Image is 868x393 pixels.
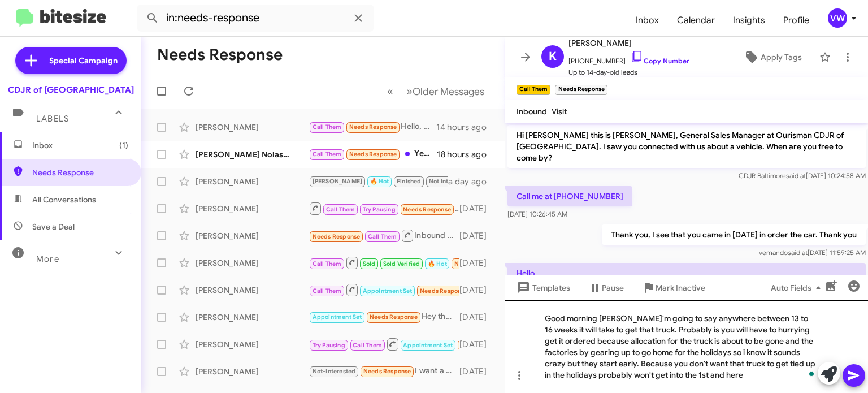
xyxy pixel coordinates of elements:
span: Needs Response [32,167,128,178]
p: Thank you, I see that you came in [DATE] in order the car. Thank you [602,224,866,245]
span: Auto Fields [771,278,825,298]
div: [PERSON_NAME] [196,312,309,323]
span: Call Them [353,342,382,349]
div: [PERSON_NAME] [196,203,309,214]
span: Needs Response [313,233,361,240]
p: Hi [PERSON_NAME] this is [PERSON_NAME], General Sales Manager at Ourisman CDJR of [GEOGRAPHIC_DAT... [507,125,866,168]
span: Call Them [313,260,342,267]
span: K [549,47,557,66]
span: Older Messages [413,85,484,98]
div: [PERSON_NAME] [196,122,309,133]
button: Pause [579,278,633,298]
span: « [387,84,393,98]
div: vw [828,8,847,28]
span: » [406,84,413,98]
div: [PERSON_NAME] [196,257,309,269]
span: Call Them [326,206,355,213]
div: a day ago [448,176,496,187]
span: Inbox [32,140,128,151]
span: 🔥 Hot [370,178,389,185]
div: Yes, you wouldn't take my car back that I got from y'all as a trade in [309,201,459,215]
span: All Conversations [32,194,96,205]
div: 18 hours ago [437,149,496,160]
span: Needs Response [349,150,397,158]
a: Profile [774,4,818,37]
span: Appointment Set [403,342,453,349]
div: [PERSON_NAME] [196,284,309,296]
span: Special Campaign [49,55,118,66]
div: You're welcome [309,256,459,270]
div: Inbound Call [309,283,459,297]
div: Inbound Call [309,228,459,243]
div: [DATE] [459,339,496,350]
span: Finished [397,178,422,185]
span: Sold [363,260,376,267]
span: Needs Response [420,287,468,295]
div: I want a otd price [309,365,459,378]
span: [PERSON_NAME] [313,178,363,185]
div: Yeah [309,148,437,161]
button: Mark Inactive [633,278,714,298]
span: Needs Response [370,313,418,321]
span: Up to 14-day-old leads [568,67,689,78]
span: Pause [602,278,624,298]
span: Try Pausing [313,342,345,349]
div: [DATE] [459,366,496,377]
input: Search [137,5,374,32]
div: Hello, [PERSON_NAME] does it take for a newly built Dodge Ram 1500 RHO to be built and delivered? [309,120,436,133]
div: To enrich screen reader interactions, please activate Accessibility in Grammarly extension settings [505,300,868,393]
span: Mark Inactive [656,278,705,298]
div: Inbound Call [309,337,459,351]
nav: Page navigation example [381,80,491,103]
div: 14 hours ago [436,122,496,133]
span: Not Interested [429,178,471,185]
button: Previous [380,80,400,103]
div: [DATE] [459,257,496,269]
button: vw [818,8,856,28]
button: Auto Fields [762,278,834,298]
span: Inbound [517,106,547,116]
div: [PERSON_NAME] [196,339,309,350]
span: CDJR Baltimore [DATE] 10:24:58 AM [739,171,866,180]
button: Next [400,80,491,103]
a: Special Campaign [15,47,127,74]
div: [PERSON_NAME] [196,176,309,187]
span: More [36,254,59,264]
span: Call Them [313,150,342,158]
div: [PERSON_NAME] [196,230,309,241]
span: [PERSON_NAME] [568,36,689,50]
small: Needs Response [555,85,607,95]
span: vernando [DATE] 11:59:25 AM [759,248,866,257]
a: Insights [724,4,774,37]
span: Needs Response [403,206,451,213]
div: [PERSON_NAME] [196,366,309,377]
span: Apply Tags [761,47,802,67]
a: Inbox [627,4,668,37]
div: [DATE] [459,312,496,323]
div: [DATE] [459,284,496,296]
span: Needs Response [454,260,502,267]
div: [PERSON_NAME] Nolastname115340637 [196,149,309,160]
div: [DATE] [459,230,496,241]
span: Sold Verified [383,260,420,267]
span: Save a Deal [32,221,75,232]
span: Needs Response [349,123,397,131]
span: Appointment Set [363,287,413,295]
div: Hope & Freedom Food Pantry collection, [DATE]! Donate soup & non-perishables (no glass) in the LS... [309,175,448,188]
div: Hey there i told you to send the pics and info of the new scackpack sunroof you said you have and... [309,310,459,323]
div: CDJR of [GEOGRAPHIC_DATA] [8,84,134,96]
small: Call Them [517,85,550,95]
button: Apply Tags [731,47,814,67]
span: Needs Response [363,368,411,375]
span: Templates [514,278,570,298]
span: Call Them [313,123,342,131]
span: Call Them [368,233,397,240]
div: [DATE] [459,203,496,214]
span: Calendar [668,4,724,37]
span: Try Pausing [363,206,396,213]
span: [PHONE_NUMBER] [568,50,689,67]
p: Hello, [PERSON_NAME] does it take for a newly built Dodge Ram 1500 RHO to be built and delivered? [507,263,866,317]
